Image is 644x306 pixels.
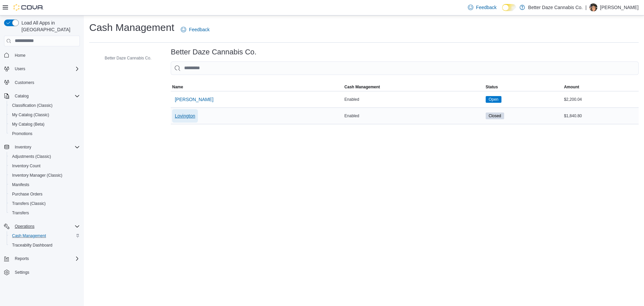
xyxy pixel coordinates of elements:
span: Inventory Manager (Classic) [9,171,80,179]
span: Inventory Manager (Classic) [12,173,62,178]
button: My Catalog (Beta) [7,120,83,129]
span: Transfers [12,210,29,216]
p: | [585,3,587,11]
span: Lovington [175,113,195,119]
div: $2,200.04 [562,95,639,103]
span: Traceabilty Dashboard [9,241,80,249]
button: Transfers (Classic) [7,199,83,208]
span: Home [12,51,80,59]
button: My Catalog (Classic) [7,110,83,120]
button: Amount [562,83,639,91]
span: Adjustments (Classic) [12,154,51,159]
div: Enabled [343,112,484,120]
span: Transfers (Classic) [9,200,80,208]
span: Transfers (Classic) [12,201,46,206]
button: Users [12,65,28,73]
span: Purchase Orders [9,190,80,198]
span: Users [12,65,80,73]
a: Cash Management [9,232,49,240]
button: Lovington [172,109,198,123]
span: Inventory [12,143,80,151]
input: Dark Mode [502,4,516,11]
span: Catalog [15,93,29,99]
span: Reports [12,255,80,263]
span: My Catalog (Beta) [9,120,80,128]
button: Purchase Orders [7,189,83,199]
img: Cova [13,4,44,11]
button: Adjustments (Classic) [7,152,83,161]
button: Home [1,50,83,60]
button: Promotions [7,129,83,138]
a: Adjustments (Classic) [9,152,54,161]
span: Purchase Orders [12,191,43,197]
button: Settings [1,267,83,277]
button: Reports [1,254,83,263]
span: Settings [12,268,80,276]
span: Traceabilty Dashboard [12,243,52,248]
div: $1,840.80 [562,112,639,120]
span: Dark Mode [502,11,502,11]
a: Feedback [465,1,499,14]
a: Customers [12,79,37,87]
a: Promotions [9,130,35,138]
span: Inventory Count [12,163,41,169]
span: Manifests [12,182,29,187]
button: Catalog [12,92,31,100]
div: Enabled [343,95,484,103]
button: Inventory [12,143,34,151]
button: Inventory [1,142,83,152]
span: My Catalog (Beta) [12,122,45,127]
nav: Complex example [4,48,80,295]
a: Inventory Manager (Classic) [9,171,65,179]
h1: Cash Management [89,21,174,34]
span: Cash Management [9,232,80,240]
span: Better Daze Cannabis Co. [105,55,151,61]
span: Inventory [15,144,31,150]
button: Manifests [7,180,83,189]
a: Purchase Orders [9,190,45,198]
span: Cash Management [344,84,380,90]
span: Name [172,84,183,90]
span: Users [15,66,25,72]
button: [PERSON_NAME] [172,93,216,106]
button: Classification (Classic) [7,101,83,110]
a: Feedback [178,23,212,36]
span: Feedback [476,4,496,11]
button: Customers [1,78,83,87]
span: Promotions [12,131,33,136]
button: Inventory Manager (Classic) [7,171,83,180]
button: Transfers [7,208,83,218]
p: [PERSON_NAME] [600,3,639,11]
span: [PERSON_NAME] [175,96,213,103]
button: Inventory Count [7,161,83,171]
a: Settings [12,268,32,276]
button: Operations [1,222,83,231]
span: Cash Management [12,233,46,238]
button: Catalog [1,91,83,101]
a: My Catalog (Classic) [9,111,52,119]
span: Operations [12,222,80,230]
span: My Catalog (Classic) [9,111,80,119]
span: Load All Apps in [GEOGRAPHIC_DATA] [19,19,80,33]
span: Catalog [12,92,80,100]
button: Reports [12,255,32,263]
a: Classification (Classic) [9,101,55,110]
span: Status [486,84,498,90]
a: My Catalog (Beta) [9,120,47,128]
span: Adjustments (Classic) [9,152,80,161]
button: Traceabilty Dashboard [7,241,83,250]
span: Home [15,53,25,58]
span: Settings [15,270,29,275]
button: Better Daze Cannabis Co. [95,54,154,62]
span: My Catalog (Classic) [12,112,49,118]
span: Manifests [9,181,80,189]
input: This is a search bar. As you type, the results lower in the page will automatically filter. [171,61,639,75]
p: Better Daze Cannabis Co. [528,3,583,11]
div: Alexis Renteria [589,3,597,11]
button: Operations [12,222,37,230]
a: Traceabilty Dashboard [9,241,55,249]
button: Status [484,83,563,91]
a: Home [12,51,28,59]
span: Closed [486,113,504,119]
span: Amount [564,84,579,90]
